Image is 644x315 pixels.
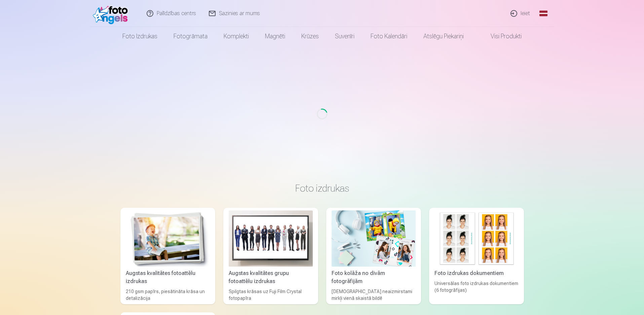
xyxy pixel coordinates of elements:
a: Magnēti [257,27,293,46]
div: Foto kolāža no divām fotogrāfijām [329,269,418,285]
a: Augstas kvalitātes grupu fotoattēlu izdrukasAugstas kvalitātes grupu fotoattēlu izdrukasSpilgtas ... [223,208,318,304]
img: /fa1 [93,3,131,24]
a: Fotogrāmata [165,27,216,46]
div: [DEMOGRAPHIC_DATA] neaizmirstami mirkļi vienā skaistā bildē [329,288,418,302]
img: Augstas kvalitātes fotoattēlu izdrukas [126,210,210,267]
div: Spilgtas krāsas uz Fuji Film Crystal fotopapīra [226,288,315,302]
div: Universālas foto izdrukas dokumentiem (6 fotogrāfijas) [432,280,521,302]
img: Foto kolāža no divām fotogrāfijām [332,210,416,267]
a: Atslēgu piekariņi [415,27,472,46]
h3: Foto izdrukas [126,182,519,194]
img: Foto izdrukas dokumentiem [434,210,519,267]
a: Visi produkti [472,27,530,46]
a: Foto izdrukas [114,27,165,46]
a: Suvenīri [327,27,363,46]
a: Krūzes [293,27,327,46]
a: Foto izdrukas dokumentiemFoto izdrukas dokumentiemUniversālas foto izdrukas dokumentiem (6 fotogr... [429,208,524,304]
a: Foto kolāža no divām fotogrāfijāmFoto kolāža no divām fotogrāfijām[DEMOGRAPHIC_DATA] neaizmirstam... [326,208,421,304]
div: Augstas kvalitātes grupu fotoattēlu izdrukas [226,269,315,285]
a: Foto kalendāri [363,27,415,46]
div: 210 gsm papīrs, piesātināta krāsa un detalizācija [123,288,213,302]
a: Komplekti [216,27,257,46]
div: Augstas kvalitātes fotoattēlu izdrukas [123,269,213,285]
div: Foto izdrukas dokumentiem [432,269,521,277]
img: Augstas kvalitātes grupu fotoattēlu izdrukas [229,210,313,267]
a: Augstas kvalitātes fotoattēlu izdrukasAugstas kvalitātes fotoattēlu izdrukas210 gsm papīrs, piesā... [120,208,215,304]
